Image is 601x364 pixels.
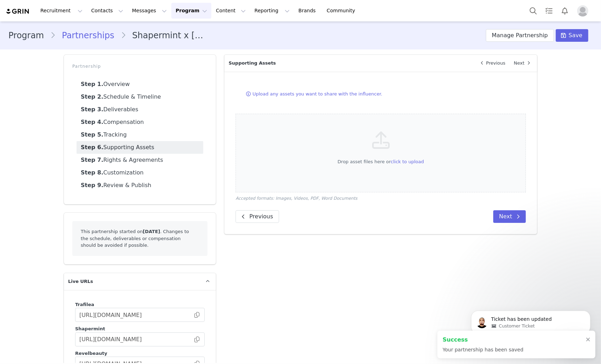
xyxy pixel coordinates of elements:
[77,78,203,91] a: Overview
[75,351,107,356] span: Revelbeauty
[81,157,103,163] strong: Step 7.
[171,3,211,19] button: Program
[6,8,30,15] img: grin logo
[68,278,93,285] span: Live URLs
[77,141,203,154] a: Supporting Assets
[81,106,103,113] strong: Step 3.
[236,210,279,223] button: Previous
[569,31,582,40] span: Save
[36,3,87,19] button: Recruitment
[81,229,189,248] span: This partnership started on . Changes to the schedule, deliverables or compensation should be avo...
[556,29,588,42] button: Save
[461,296,601,345] iframe: Intercom notifications message
[77,154,203,166] a: Rights & Agreements
[81,169,103,176] strong: Step 8.
[75,326,105,331] span: Shapermint
[77,128,203,141] a: Tracking
[443,336,523,344] h2: Success
[493,210,526,223] button: Next
[81,144,103,151] strong: Step 6.
[72,63,207,70] p: Partnership
[391,159,424,164] span: click to upload
[77,166,203,179] a: Customization
[77,91,203,103] a: Schedule & Timeline
[577,5,588,16] img: placeholder-profile.jpg
[81,131,103,138] strong: Step 5.
[526,3,541,19] button: Search
[224,55,473,72] p: Supporting Assets
[77,179,203,192] a: Review & Publish
[294,3,322,19] a: Brands
[81,119,103,125] strong: Step 4.
[143,229,160,234] strong: [DATE]
[81,182,103,188] strong: Step 9.
[81,81,103,87] strong: Step 1.
[510,55,537,72] a: Next
[486,29,554,42] button: Manage Partnership
[75,302,94,307] span: Trafilea
[541,3,557,19] a: Tasks
[87,3,127,19] button: Contacts
[77,103,203,116] a: Deliverables
[557,3,573,19] button: Notifications
[474,55,510,72] a: Previous
[77,116,203,128] a: Compensation
[55,29,120,42] a: Partnerships
[81,93,103,100] strong: Step 2.
[443,346,523,353] p: Your partnership has been saved
[338,158,424,165] button: Drop asset files here orclick to upload
[128,3,171,19] button: Messages
[236,195,526,201] p: Accepted formats: Images, Videos, PDF, Word Documents
[212,3,250,19] button: Content
[236,83,526,105] div: Upload any assets you want to share with the influencer.
[323,3,363,19] a: Community
[573,5,595,16] button: Profile
[250,3,294,19] button: Reporting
